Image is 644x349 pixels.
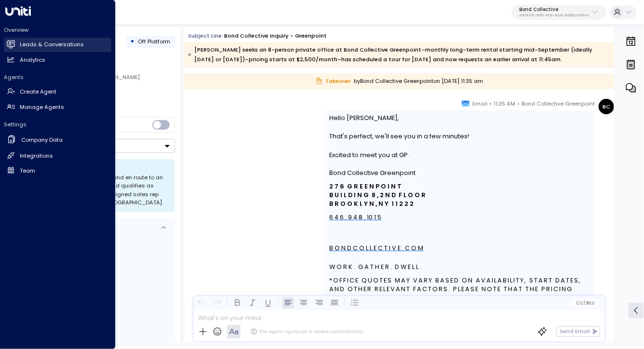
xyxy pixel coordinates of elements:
h2: Manage Agents [20,103,64,111]
button: Cc|Bcc [573,299,598,307]
div: Excited to meet you at GP. [330,150,590,160]
div: • [130,35,134,49]
h2: Create Agent [20,88,56,96]
button: Undo [196,297,207,309]
a: Team [4,163,111,178]
font: B O N D C O L L E C T I V E . C O M [330,244,424,252]
span: | [584,300,585,306]
p: Bond Collective [519,7,589,13]
h2: Overview [4,26,111,34]
b: B U I L D I N G 8 , 2 N D F L O O R [330,191,426,199]
button: Bond Collectivee5c8f306-7b86-487b-8d28-d066bc04964e [511,5,606,20]
div: Hello [PERSON_NAME], [330,113,590,122]
div: Bond Collective Inquiry - Greenpoint [224,32,327,40]
span: Email [472,99,487,108]
span: Off Platform [138,38,170,45]
span: *Office quotes may vary based on availability, start dates, and other relevant factors. Please no... [330,276,590,311]
a: Company Data [4,132,111,148]
span: • [489,99,492,108]
font: 6 4 6 . 9 4 8 . 10 1 5 [330,213,382,221]
a: Create Agent [4,85,111,99]
p: W O R K . G A T H E R . D W E L L . [330,263,590,271]
span: Cc Bcc [576,300,595,306]
a: B O N D C O L L E C T I V E . C O M [330,244,424,253]
a: Manage Agents [4,100,111,114]
span: • [517,99,520,108]
div: That's perfect, we'll see you in a few minutes! [330,132,590,141]
h2: Agents [4,73,111,81]
span: Bond Collective Greenpoint [522,99,595,108]
h2: Integrations [20,152,53,160]
h2: Leads & Conversations [20,40,84,49]
h2: Analytics [20,56,45,64]
span: Takeover [315,77,351,85]
h2: Team [20,167,35,175]
p: e5c8f306-7b86-487b-8d28-d066bc04964e [519,13,589,17]
div: BC [599,99,614,114]
span: 11:35 AM [494,99,515,108]
span: Subject Line: [188,32,223,40]
a: Analytics [4,53,111,67]
a: Leads & Conversations [4,38,111,52]
b: B R O O K L Y N , N Y 1 1 2 2 2 [330,200,414,208]
a: Integrations [4,148,111,163]
button: Redo [211,297,223,309]
h2: Company Data [21,136,63,144]
div: [PERSON_NAME] seeks an 8-person private office at Bond Collective Greenpoint–monthly long-term re... [188,45,609,64]
div: The agent signature is added automatically [251,328,363,335]
b: 2 7 6 G R E E N P O I N T [330,182,402,190]
p: Bond Collective Greenpoint [330,169,590,177]
div: by Bond Collective Greenpoint on [DATE] 11:35 am [184,73,614,89]
h2: Settings [4,121,111,128]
